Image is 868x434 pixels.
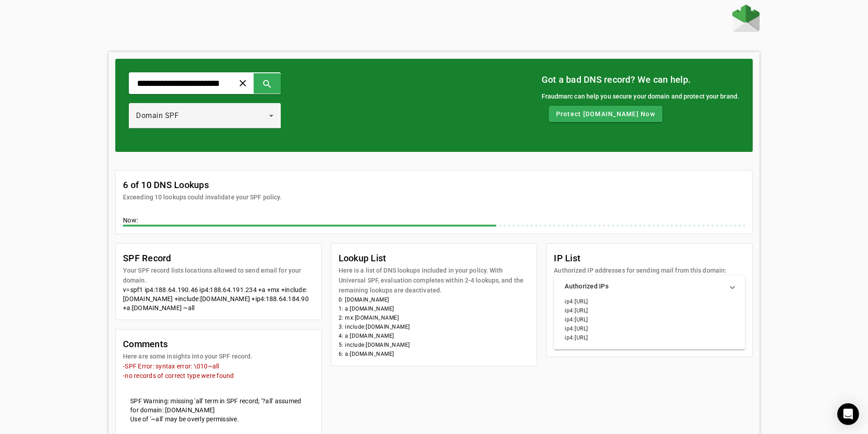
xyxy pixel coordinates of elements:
[554,297,745,349] div: Authorized IPs
[123,351,252,361] mat-card-subtitle: Here are some insights into your SPF record.
[339,331,530,340] li: 4: a:[DOMAIN_NAME]
[123,285,314,312] div: v=spf1 ip4:188.64.190.46 ip4:188.64.191.234 +a +mx +include:[DOMAIN_NAME] +include:[DOMAIN_NAME] ...
[123,251,314,265] mat-card-title: SPF Record
[565,306,734,315] li: ip4:[URL]
[542,91,740,101] div: Fraudmarc can help you secure your domain and protect your brand.
[339,340,530,349] li: 5: include:[DOMAIN_NAME]
[556,109,655,118] span: Protect [DOMAIN_NAME] Now
[123,178,282,192] mat-card-title: 6 of 10 DNS Lookups
[554,275,745,297] mat-expansion-panel-header: Authorized IPs
[339,251,530,265] mat-card-title: Lookup List
[542,72,740,87] mat-card-title: Got a bad DNS record? We can help.
[554,265,726,275] mat-card-subtitle: Authorized IP addresses for sending mail from this domain:
[732,5,759,32] img: Fraudmarc Logo
[123,192,282,202] mat-card-subtitle: Exceeding 10 lookups could invalidate your SPF policy.
[565,333,734,342] li: ip4:[URL]
[565,315,734,324] li: ip4:[URL]
[339,265,530,295] mat-card-subtitle: Here is a list of DNS lookups included in your policy. With Universal SPF, evaluation completes w...
[123,371,314,380] mat-error: -no records of correct type were found
[732,5,759,34] a: Home
[837,403,859,425] div: Open Intercom Messenger
[339,304,530,313] li: 1: a:[DOMAIN_NAME]
[123,265,314,285] mat-card-subtitle: Your SPF record lists locations allowed to send email for your domain.
[565,297,734,306] li: ip4:[URL]
[565,324,734,333] li: ip4:[URL]
[549,106,662,122] button: Protect [DOMAIN_NAME] Now
[339,313,530,322] li: 2: mx:[DOMAIN_NAME]
[123,337,252,351] mat-card-title: Comments
[339,349,530,359] li: 6: a:[DOMAIN_NAME]
[123,361,314,371] mat-error: -SPF Error: syntax error: \010~all
[123,216,745,226] div: Now:
[565,282,723,291] mat-panel-title: Authorized IPs
[136,111,179,120] span: Domain SPF
[339,322,530,331] li: 3: include:[DOMAIN_NAME]
[339,295,530,304] li: 0: [DOMAIN_NAME]
[554,251,726,265] mat-card-title: IP List
[123,415,314,431] mat-card-content: Use of '~all' may be overly permissive.
[123,389,314,415] mat-card-content: SPF Warning: missing 'all' term in SPF record; '?all' assumed for domain: [DOMAIN_NAME]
